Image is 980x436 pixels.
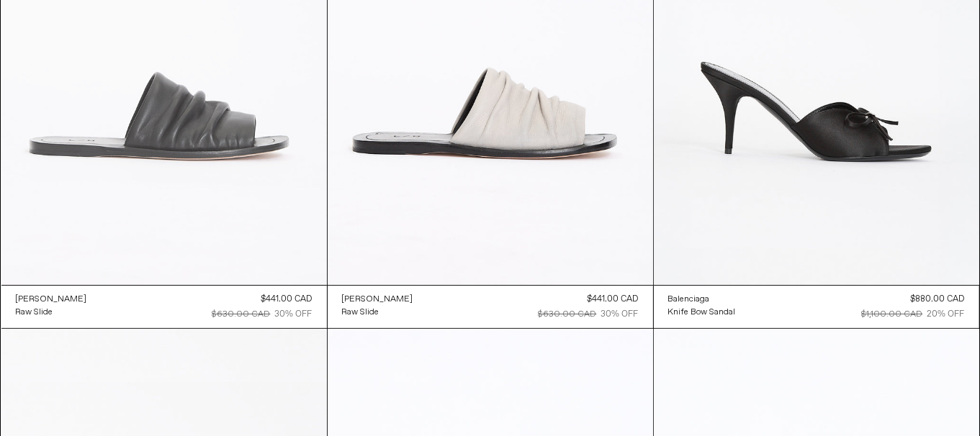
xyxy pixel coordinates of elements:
div: $630.00 CAD [212,308,271,321]
div: [PERSON_NAME] [16,294,87,306]
div: $441.00 CAD [261,293,313,306]
div: 20% OFF [927,308,965,321]
a: [PERSON_NAME] [16,293,87,306]
a: Balenciaga [668,293,736,306]
div: $630.00 CAD [539,308,597,321]
div: $880.00 CAD [911,293,965,306]
div: $441.00 CAD [588,293,639,306]
a: Raw Slide [342,306,413,319]
div: Balenciaga [668,294,710,306]
div: Raw Slide [342,306,379,319]
a: Knife Bow Sandal [668,306,736,319]
div: $1,100.00 CAD [862,308,923,321]
div: Knife Bow Sandal [668,306,736,319]
div: 30% OFF [601,308,639,321]
div: 30% OFF [275,308,313,321]
div: [PERSON_NAME] [342,294,413,306]
div: Raw Slide [16,306,53,319]
a: [PERSON_NAME] [342,293,413,306]
a: Raw Slide [16,306,87,319]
